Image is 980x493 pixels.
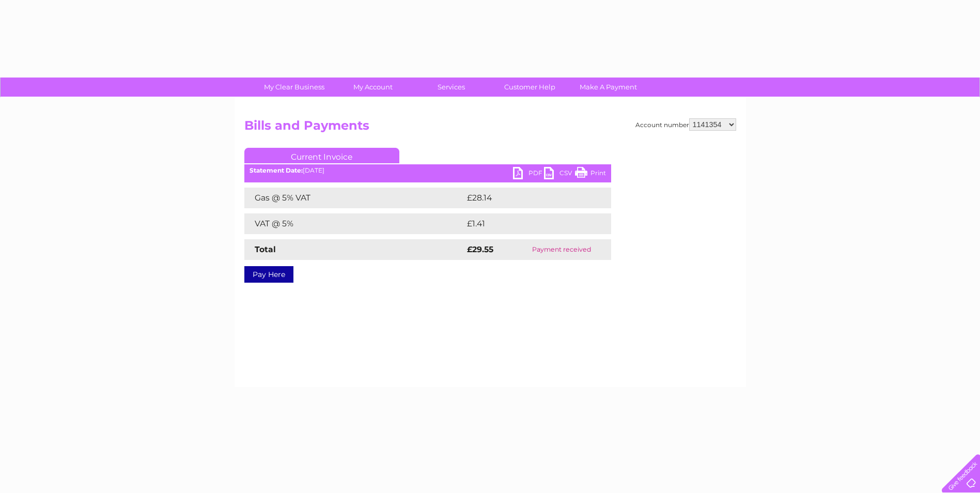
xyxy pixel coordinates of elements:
td: £28.14 [464,188,589,208]
td: Gas @ 5% VAT [244,188,464,208]
div: Account number [635,118,736,131]
a: Current Invoice [244,148,399,163]
strong: Total [255,244,276,254]
a: Pay Here [244,266,293,283]
a: My Account [330,78,415,97]
td: VAT @ 5% [244,213,464,234]
div: [DATE] [244,167,611,174]
a: Make A Payment [566,78,651,97]
a: Print [575,167,606,182]
b: Statement Date: [250,166,303,174]
a: Customer Help [487,78,572,97]
h2: Bills and Payments [244,118,736,138]
strong: £29.55 [467,244,493,254]
a: Services [409,78,494,97]
a: PDF [513,167,544,182]
a: My Clear Business [252,78,337,97]
td: £1.41 [464,213,584,234]
a: CSV [544,167,575,182]
td: Payment received [512,239,611,260]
